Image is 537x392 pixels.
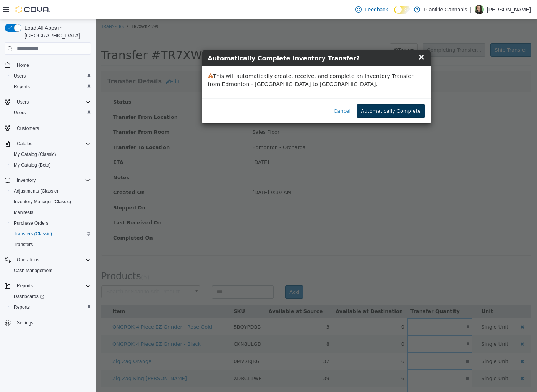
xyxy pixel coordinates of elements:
a: Users [11,71,29,81]
a: Customers [14,124,42,133]
a: Dashboards [8,291,94,302]
button: Users [2,97,94,107]
a: Transfers [11,240,36,249]
span: × [323,33,329,42]
a: Users [11,108,29,117]
span: Transfers [14,241,33,248]
span: Users [11,71,91,81]
a: Feedback [352,2,391,17]
button: Home [2,59,94,70]
span: Home [14,60,91,70]
span: Dashboards [11,292,91,301]
span: Purchase Orders [11,219,91,228]
span: Dashboards [14,293,44,300]
span: Customers [14,123,91,133]
span: My Catalog (Classic) [11,150,91,159]
button: Reports [8,81,94,92]
span: Dark Mode [394,14,394,14]
input: Dark Mode [394,6,410,14]
button: Users [8,71,94,81]
span: My Catalog (Beta) [14,162,51,168]
span: Reports [17,283,33,289]
a: Inventory Manager (Classic) [11,197,74,206]
span: Home [17,62,29,68]
span: Reports [14,304,30,310]
span: Settings [14,318,91,327]
span: Feedback [365,6,388,13]
button: Customers [2,123,94,134]
h4: Automatically Complete Inventory Transfer? [112,34,329,44]
span: Operations [14,255,91,264]
button: Inventory [2,175,94,186]
span: Operations [17,257,39,263]
span: Transfers [11,240,91,249]
button: Adjustments (Classic) [8,186,94,196]
span: Transfers (Classic) [14,231,52,237]
button: My Catalog (Classic) [8,149,94,160]
span: Catalog [17,141,32,147]
a: Purchase Orders [11,219,52,228]
span: Manifests [11,208,91,217]
button: Manifests [8,207,94,218]
button: Cancel [234,85,259,99]
span: Users [14,73,26,79]
span: Users [14,110,26,116]
button: Reports [8,302,94,313]
a: My Catalog (Classic) [11,150,59,159]
p: Plantlife Cannabis [424,5,467,14]
p: | [470,5,472,14]
a: Adjustments (Classic) [11,186,61,196]
a: My Catalog (Beta) [11,160,54,170]
span: Manifests [14,209,33,215]
span: Inventory Manager (Classic) [14,199,71,205]
span: Customers [17,125,39,131]
span: Users [11,108,91,117]
span: Adjustments (Classic) [11,186,91,196]
span: Inventory [14,176,91,185]
a: Settings [14,318,36,327]
span: Cash Management [11,266,91,275]
button: Users [8,107,94,118]
a: Dashboards [11,292,47,301]
button: Reports [14,281,36,290]
button: Users [14,97,32,107]
span: My Catalog (Beta) [11,160,91,170]
button: Transfers (Classic) [8,228,94,239]
button: Settings [2,317,94,328]
span: My Catalog (Classic) [14,151,56,157]
button: Transfers [8,239,94,250]
span: Reports [14,281,91,290]
button: Reports [2,280,94,291]
span: Reports [11,303,91,312]
a: Manifests [11,208,36,217]
span: Users [17,99,29,105]
span: Cash Management [14,267,52,274]
span: Transfers (Classic) [11,229,91,238]
a: Home [14,61,32,70]
span: Settings [17,320,33,326]
span: This will automatically create, receive, and complete an Inventory Transfer from Edmonton - [GEOG... [112,53,318,68]
span: Adjustments (Classic) [14,188,58,194]
span: Reports [14,84,30,90]
div: Jade Staines [475,5,484,14]
button: Automatically Complete [261,85,329,99]
span: Users [14,97,91,107]
button: Operations [2,254,94,265]
button: Purchase Orders [8,218,94,228]
span: Inventory [17,177,36,183]
button: Operations [14,255,42,264]
img: Cova [15,6,50,13]
a: Reports [11,303,33,312]
span: Inventory Manager (Classic) [11,197,91,206]
a: Reports [11,82,33,91]
button: Inventory Manager (Classic) [8,196,94,207]
button: Catalog [2,138,94,149]
button: Cash Management [8,265,94,276]
button: Inventory [14,176,39,185]
span: Load All Apps in [GEOGRAPHIC_DATA] [21,24,91,39]
nav: Complex example [5,56,91,348]
span: Reports [11,82,91,91]
span: Purchase Orders [14,220,49,226]
p: [PERSON_NAME] [487,5,531,14]
button: My Catalog (Beta) [8,160,94,170]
